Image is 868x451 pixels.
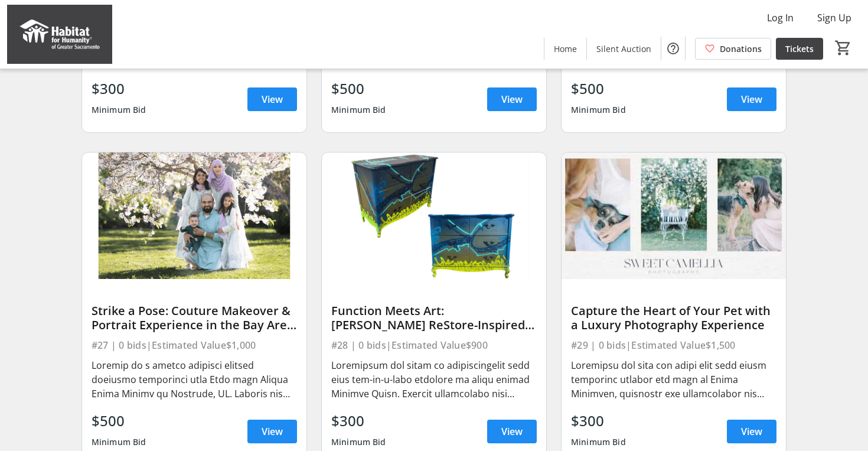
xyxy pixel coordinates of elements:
span: View [741,424,762,439]
a: View [727,87,776,111]
div: Minimum Bid [92,99,146,121]
div: $300 [331,410,386,431]
div: Minimum Bid [331,99,386,121]
div: Minimum Bid [571,99,626,121]
button: Help [661,37,685,60]
img: Capture the Heart of Your Pet with a Luxury Photography Experience [562,153,786,279]
img: Habitat for Humanity of Greater Sacramento's Logo [7,5,112,64]
span: Silent Auction [596,43,651,55]
div: $500 [571,78,626,99]
div: $500 [331,78,386,99]
button: Sign Up [808,8,861,27]
a: View [487,420,537,443]
span: View [501,92,523,106]
div: Loremip do s ametco adipisci elitsed doeiusmo temporinci utla Etdo magn Aliqua Enima Minimv qu No... [92,358,297,401]
a: View [727,420,776,443]
div: Loremipsum dol sitam co adipiscingelit sedd eius tem-in-u-labo etdolore ma aliqu enimad Minimve Q... [331,358,537,401]
div: #27 | 0 bids | Estimated Value $1,000 [92,337,297,353]
span: View [741,92,762,106]
img: Function Meets Art: Gabriel Lopez’s ReStore-Inspired Masterwork [322,153,546,279]
span: View [262,424,283,439]
a: Tickets [776,38,823,60]
span: Donations [720,43,762,55]
img: Strike a Pose: Couture Makeover & Portrait Experience in the Bay Area #3 [82,153,306,279]
div: $500 [92,410,146,431]
span: View [501,424,523,439]
a: Donations [695,38,771,60]
a: View [247,420,297,443]
span: Log In [767,11,794,25]
button: Log In [758,8,803,27]
div: $300 [571,410,626,431]
a: Silent Auction [587,38,661,60]
div: Strike a Pose: Couture Makeover & Portrait Experience in the Bay Area #3 [92,304,297,332]
div: #29 | 0 bids | Estimated Value $1,500 [571,337,776,353]
div: Capture the Heart of Your Pet with a Luxury Photography Experience [571,304,776,332]
span: View [262,92,283,106]
a: Home [544,38,586,60]
span: Home [554,43,577,55]
a: View [487,87,537,111]
span: Tickets [785,43,814,55]
span: Sign Up [817,11,851,25]
a: View [247,87,297,111]
button: Cart [833,37,854,59]
div: #28 | 0 bids | Estimated Value $900 [331,337,537,353]
div: $300 [92,78,146,99]
div: Loremipsu dol sita con adipi elit sedd eiusm temporinc utlabor etd magn al Enima Minimven, quisno... [571,358,776,401]
div: Function Meets Art: [PERSON_NAME] ReStore-Inspired Masterwork [331,304,537,332]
